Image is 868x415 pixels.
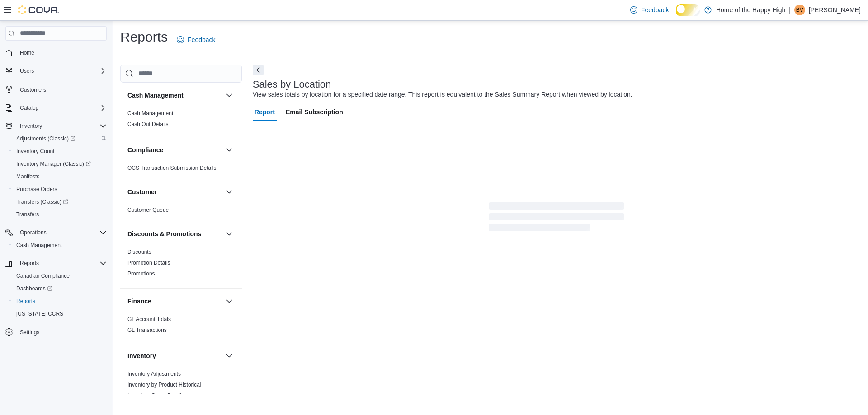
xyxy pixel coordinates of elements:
span: Catalog [16,103,107,113]
a: Promotion Details [127,260,170,266]
a: Inventory by Product Historical [127,382,201,388]
span: Operations [16,227,107,238]
span: Inventory [16,121,107,131]
button: Inventory [224,350,235,361]
button: Cash Management [127,91,222,100]
button: Canadian Compliance [9,270,110,282]
button: Inventory [127,351,222,360]
span: Transfers [16,211,39,218]
img: Cova [18,5,59,14]
span: Reports [13,296,107,307]
a: Feedback [173,31,219,49]
span: Canadian Compliance [16,272,70,280]
a: Promotions [127,270,155,277]
span: Email Subscription [286,103,343,121]
a: Inventory Manager (Classic) [9,158,110,170]
span: Transfers [13,209,107,220]
span: OCS Transaction Submission Details [127,164,217,172]
button: Transfers [9,208,110,221]
a: Purchase Orders [13,184,61,195]
span: Washington CCRS [13,308,107,319]
a: Manifests [13,171,43,182]
a: GL Transactions [127,327,167,333]
span: Cash Management [13,240,107,251]
span: Manifests [16,173,39,180]
h3: Cash Management [127,91,184,100]
a: Transfers (Classic) [13,196,72,207]
a: Dashboards [9,282,110,295]
span: Customer Queue [127,206,169,214]
span: Inventory [20,122,42,130]
button: Reports [2,257,110,270]
span: Purchase Orders [16,186,57,193]
span: Reports [20,260,39,267]
span: Report [255,103,275,121]
span: [US_STATE] CCRS [16,310,63,317]
button: Customer [127,187,222,196]
a: Cash Management [13,240,66,251]
button: Customers [2,83,110,96]
button: Discounts & Promotions [224,228,235,239]
span: Transfers (Classic) [16,198,68,205]
span: Feedback [641,5,669,14]
span: Inventory Count Details [127,392,184,399]
button: Cash Management [9,239,110,252]
button: Reports [16,258,42,269]
div: Customer [120,205,242,221]
span: BV [796,5,803,15]
button: Inventory [16,121,46,131]
span: Reports [16,258,107,269]
a: Discounts [127,249,151,255]
div: View sales totals by location for a specified date range. This report is equivalent to the Sales ... [253,90,632,99]
span: Cash Out Details [127,121,169,128]
a: Inventory Count [13,146,58,157]
div: Discounts & Promotions [120,247,242,288]
button: Inventory [2,120,110,132]
span: Purchase Orders [13,184,107,195]
span: Loading [489,204,624,233]
span: Settings [16,326,107,338]
h1: Reports [120,28,168,46]
h3: Discounts & Promotions [127,229,201,238]
a: Home [16,47,38,58]
span: Inventory Count [13,146,107,157]
button: [US_STATE] CCRS [9,308,110,320]
span: Dark Mode [676,16,676,17]
button: Cash Management [224,90,235,101]
div: Cash Management [120,108,242,137]
h3: Finance [127,297,151,306]
span: Manifests [13,171,107,182]
h3: Compliance [127,145,163,154]
span: Catalog [20,104,38,112]
span: Inventory by Product Historical [127,381,201,388]
button: Catalog [2,102,110,114]
span: Customers [16,84,107,95]
p: [PERSON_NAME] [809,5,861,15]
a: Transfers (Classic) [9,196,110,208]
a: Canadian Compliance [13,270,73,281]
span: Users [16,65,107,76]
a: Adjustments (Classic) [9,132,110,145]
h3: Inventory [127,351,156,360]
a: [US_STATE] CCRS [13,308,67,319]
button: Next [253,65,264,75]
nav: Complex example [5,42,107,362]
button: Finance [224,296,235,307]
span: Inventory Manager (Classic) [16,160,91,168]
a: Settings [16,327,43,338]
button: Finance [127,297,222,306]
button: Discounts & Promotions [127,229,222,238]
span: GL Transactions [127,326,167,334]
button: Home [2,46,110,59]
div: Compliance [120,163,242,179]
button: Customer [224,187,235,197]
button: Users [16,65,38,76]
button: Compliance [127,145,222,154]
a: Customers [16,84,50,95]
a: Feedback [627,1,672,19]
div: Benjamin Venning [794,5,805,15]
span: Cash Management [16,242,62,249]
span: Users [20,67,34,75]
button: Catalog [16,103,42,113]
